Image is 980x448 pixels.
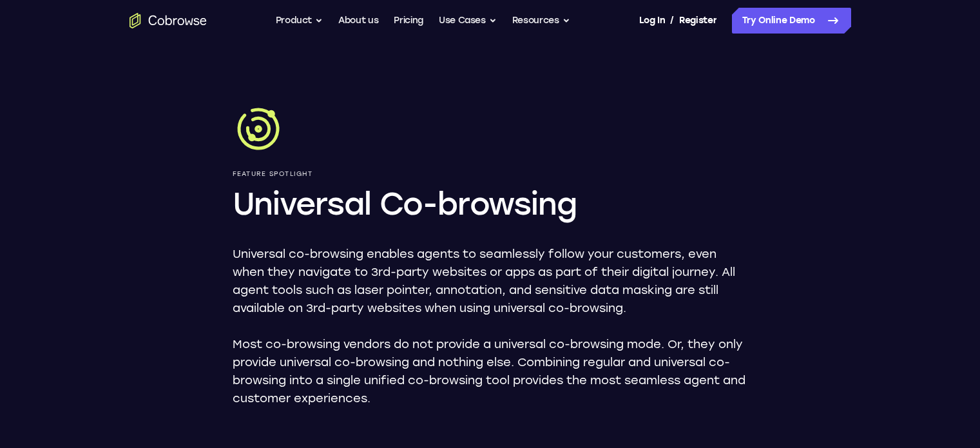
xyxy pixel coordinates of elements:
[639,8,665,34] a: Log In
[233,335,748,407] p: Most co-browsing vendors do not provide a universal co-browsing mode. Or, they only provide unive...
[130,13,207,28] a: Go to the home page
[233,245,748,317] p: Universal co-browsing enables agents to seamlessly follow your customers, even when they navigate...
[233,103,284,155] img: Universal Co-browsing
[670,13,674,28] span: /
[338,8,378,34] a: About us
[732,8,851,34] a: Try Online Demo
[276,8,323,34] button: Product
[233,183,748,224] h1: Universal Co-browsing
[439,8,497,34] button: Use Cases
[512,8,570,34] button: Resources
[233,170,748,178] p: Feature Spotlight
[394,8,423,34] a: Pricing
[679,8,716,34] a: Register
